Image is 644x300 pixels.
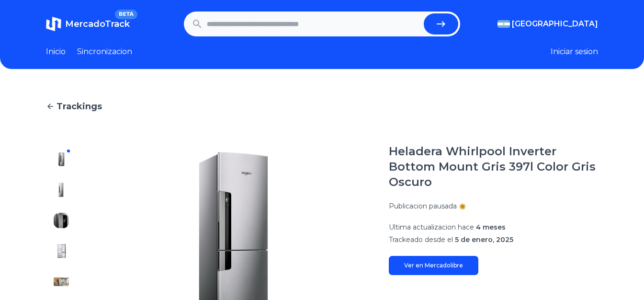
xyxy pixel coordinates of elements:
[56,100,102,113] span: Trackings
[389,144,598,190] h1: Heladera Whirlpool Inverter Bottom Mount Gris 397l Color Gris Oscuro
[497,18,598,30] button: [GEOGRAPHIC_DATA]
[46,100,598,113] a: Trackings
[512,18,598,30] span: [GEOGRAPHIC_DATA]
[115,10,137,19] span: BETA
[389,256,478,275] a: Ver en Mercadolibre
[389,223,474,231] span: Ultima actualizacion hace
[389,235,453,244] span: Trackeado desde el
[54,213,69,228] img: Heladera Whirlpool Inverter Bottom Mount Gris 397l Color Gris Oscuro
[551,46,598,58] button: Iniciar sesion
[54,274,69,289] img: Heladera Whirlpool Inverter Bottom Mount Gris 397l Color Gris Oscuro
[476,223,506,231] span: 4 meses
[497,20,510,28] img: Argentina
[77,46,132,58] a: Sincronizacion
[54,182,69,197] img: Heladera Whirlpool Inverter Bottom Mount Gris 397l Color Gris Oscuro
[65,19,130,29] span: MercadoTrack
[46,16,130,32] a: MercadoTrackBETA
[46,16,61,32] img: MercadoTrack
[54,151,69,167] img: Heladera Whirlpool Inverter Bottom Mount Gris 397l Color Gris Oscuro
[54,243,69,259] img: Heladera Whirlpool Inverter Bottom Mount Gris 397l Color Gris Oscuro
[46,46,66,58] a: Inicio
[389,201,457,211] p: Publicacion pausada
[455,235,513,244] span: 5 de enero, 2025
